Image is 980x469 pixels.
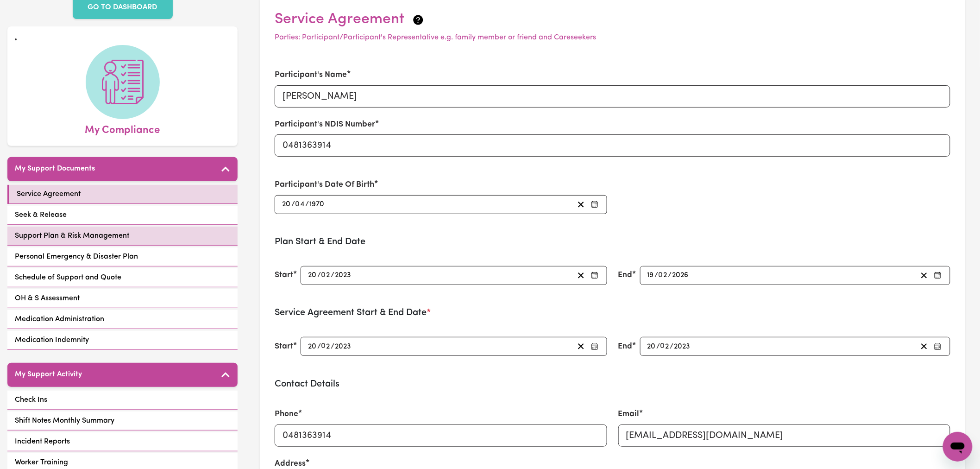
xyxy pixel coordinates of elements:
[7,227,238,246] a: Support Plan & Risk Management
[15,415,114,426] span: Shift Notes Monthly Summary
[275,379,950,390] h3: Contact Details
[7,412,238,431] a: Shift Notes Monthly Summary
[331,271,334,279] span: /
[321,272,326,279] span: 0
[647,340,657,353] input: --
[661,340,670,353] input: --
[7,432,238,451] a: Incident Reports
[15,293,80,304] span: OH & S Assessment
[275,69,347,81] label: Participant's Name
[309,198,325,211] input: ----
[7,206,238,225] a: Seek & Release
[674,340,691,353] input: ----
[275,269,293,281] label: Start
[655,271,659,279] span: /
[275,119,375,131] label: Participant's NDIS Number
[282,198,291,211] input: --
[668,271,672,279] span: /
[670,342,674,351] span: /
[331,342,334,351] span: /
[15,272,121,283] span: Schedule of Support and Quote
[618,269,633,281] label: End
[659,269,668,282] input: --
[15,45,230,139] a: My Compliance
[7,268,238,287] a: Schedule of Support and Quote
[334,340,352,353] input: ----
[275,307,950,318] h3: Service Agreement Start & End Date
[7,157,238,181] button: My Support Documents
[15,165,95,173] h5: My Support Documents
[657,342,660,351] span: /
[275,11,950,28] h2: Service Agreement
[15,436,70,447] span: Incident Reports
[7,185,238,204] a: Service Agreement
[943,432,973,462] iframe: Button to launch messaging window
[7,310,238,329] a: Medication Administration
[308,340,317,353] input: --
[618,408,640,420] label: Email
[15,251,138,262] span: Personal Emergency & Disaster Plan
[15,209,67,221] span: Seek & Release
[275,179,374,191] label: Participant's Date Of Birth
[308,269,317,282] input: --
[15,335,89,346] span: Medication Indemnity
[672,269,690,282] input: ----
[7,289,238,308] a: OH & S Assessment
[7,363,238,387] button: My Support Activity
[7,391,238,410] a: Check Ins
[275,408,298,420] label: Phone
[15,314,104,325] span: Medication Administration
[85,119,160,139] span: My Compliance
[305,200,309,209] span: /
[15,457,68,468] span: Worker Training
[647,269,655,282] input: --
[15,370,82,379] h5: My Support Activity
[660,343,665,350] span: 0
[15,394,47,406] span: Check Ins
[295,198,305,211] input: --
[275,32,950,43] p: Parties: Participant/Participant's Representative e.g. family member or friend and Careseekers
[291,200,295,209] span: /
[317,271,321,279] span: /
[618,341,633,353] label: End
[317,342,321,351] span: /
[295,201,300,208] span: 0
[275,236,950,247] h3: Plan Start & End Date
[7,331,238,350] a: Medication Indemnity
[334,269,352,282] input: ----
[321,269,331,282] input: --
[659,272,663,279] span: 0
[7,247,238,266] a: Personal Emergency & Disaster Plan
[321,343,326,350] span: 0
[275,341,293,353] label: Start
[17,189,81,200] span: Service Agreement
[15,230,129,241] span: Support Plan & Risk Management
[321,340,331,353] input: --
